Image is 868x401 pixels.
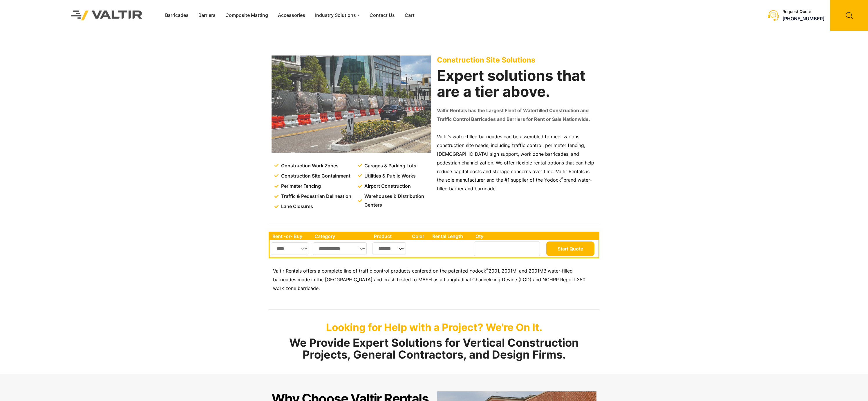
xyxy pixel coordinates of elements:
a: Accessories [273,11,310,20]
span: Airport Construction [363,182,411,191]
div: Request Quote [782,9,824,14]
a: Contact Us [365,11,400,20]
span: Traffic & Pedestrian Delineation [280,192,351,201]
span: Utilities & Public Works [363,172,416,180]
span: Lane Closures [280,202,313,211]
a: Barricades [160,11,194,20]
a: Composite Matting [220,11,273,20]
a: [PHONE_NUMBER] [782,16,824,22]
sup: ® [561,176,563,181]
sup: ® [486,267,489,272]
p: Valtir Rentals has the Largest Fleet of Waterfilled Construction and Traffic Control Barricades a... [437,106,596,124]
a: Cart [400,11,419,20]
span: Garages & Parking Lots [363,162,416,170]
img: Valtir Rentals [63,3,150,28]
span: Perimeter Fencing [280,182,321,191]
th: Rent -or- Buy [270,232,312,240]
span: Construction Site Containment [280,172,350,180]
th: Product [371,232,409,240]
th: Category [312,232,371,240]
p: Construction Site Solutions [437,56,596,64]
th: Color [409,232,429,240]
p: Looking for Help with a Project? We're On It. [269,321,599,333]
th: Rental Length [429,232,473,240]
h2: We Provide Expert Solutions for Vertical Construction Projects, General Contractors, and Design F... [269,337,599,361]
button: Start Quote [546,241,594,256]
span: 2001, 2001M, and 2001MB water-filled barricades made in the [GEOGRAPHIC_DATA] and crash tested to... [273,268,585,291]
span: Valtir Rentals offers a complete line of traffic control products centered on the patented Yodock [273,268,486,274]
a: Industry Solutions [310,11,365,20]
span: Construction Work Zones [280,162,339,170]
a: Barriers [194,11,220,20]
p: Valtir’s water-filled barricades can be assembled to meet various construction site needs, includ... [437,133,596,193]
th: Qty [473,232,545,240]
span: Warehouses & Distribution Centers [363,192,432,210]
h2: Expert solutions that are a tier above. [437,68,596,100]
